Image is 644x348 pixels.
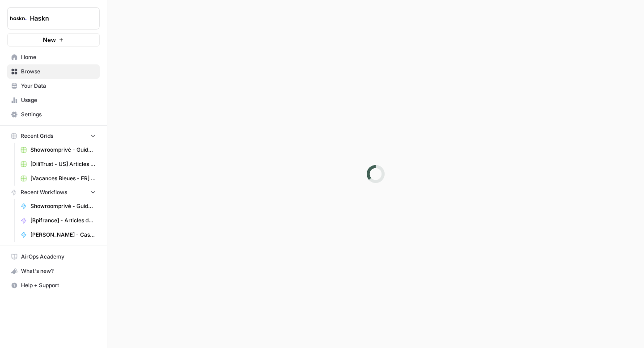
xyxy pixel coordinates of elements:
[7,264,100,278] button: What's new?
[21,110,96,119] span: Settings
[30,146,96,154] span: Showroomprivé - Guide d'achat de 800 mots Grid
[7,7,100,30] button: Workspace: Haskn
[21,82,96,90] span: Your Data
[7,250,100,264] a: AirOps Academy
[21,253,96,261] span: AirOps Academy
[30,216,96,225] span: [Bpifrance] - Articles de blog - Thématique - Startups - Article
[17,157,100,171] a: [DiliTrust - US] Articles de blog 700-1000 mots Grid
[30,14,84,23] span: Haskn
[17,171,100,186] a: [Vacances Bleues - FR] Pages refonte sites hôtels - [GEOGRAPHIC_DATA]
[30,202,96,210] span: Showroomprivé - Guide d'achat de 800 mots
[7,186,100,199] button: Recent Workflows
[21,132,53,140] span: Recent Grids
[10,10,26,26] img: Haskn Logo
[8,264,99,278] div: What's new?
[30,231,96,239] span: [PERSON_NAME] - Cas pratique final
[7,278,100,293] button: Help + Support
[21,188,67,196] span: Recent Workflows
[7,107,100,122] a: Settings
[7,33,100,47] button: New
[7,129,100,143] button: Recent Grids
[30,174,96,182] span: [Vacances Bleues - FR] Pages refonte sites hôtels - [GEOGRAPHIC_DATA]
[17,199,100,213] a: Showroomprivé - Guide d'achat de 800 mots
[21,68,96,76] span: Browse
[21,281,96,289] span: Help + Support
[30,160,96,168] span: [DiliTrust - US] Articles de blog 700-1000 mots Grid
[17,228,100,242] a: [PERSON_NAME] - Cas pratique final
[21,53,96,61] span: Home
[17,213,100,228] a: [Bpifrance] - Articles de blog - Thématique - Startups - Article
[43,35,56,44] span: New
[7,64,100,79] a: Browse
[17,143,100,157] a: Showroomprivé - Guide d'achat de 800 mots Grid
[21,96,96,104] span: Usage
[7,93,100,107] a: Usage
[7,50,100,64] a: Home
[7,79,100,93] a: Your Data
